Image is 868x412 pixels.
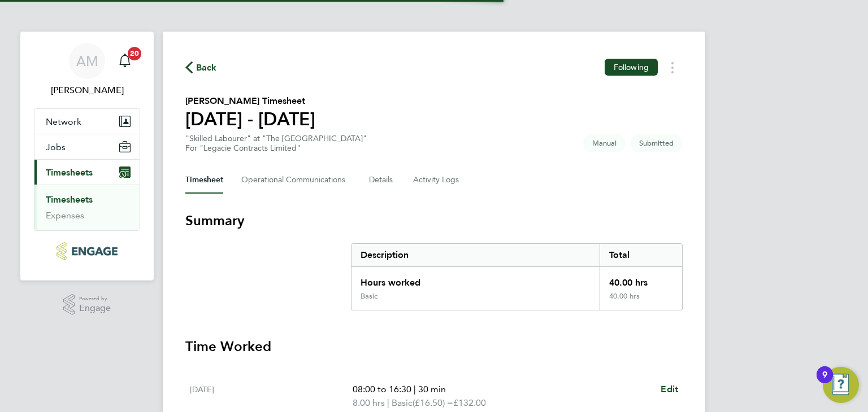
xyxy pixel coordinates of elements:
[34,242,140,260] a: Go to home page
[46,167,93,178] span: Timesheets
[79,304,111,313] span: Engage
[583,134,626,152] span: This timesheet was manually created.
[630,134,683,152] span: This timesheet is Submitted.
[822,375,827,389] div: 9
[353,384,411,395] span: 08:00 to 16:30
[605,59,658,76] button: Following
[600,267,682,292] div: 40.00 hrs
[185,338,683,356] h3: Time Worked
[353,397,385,408] span: 8.00 hrs
[46,194,93,205] a: Timesheets
[662,59,683,76] button: Timesheets Menu
[190,383,353,410] div: [DATE]
[185,143,367,153] div: For "Legacie Contracts Limited"
[185,134,367,153] div: "Skilled Labourer" at "The [GEOGRAPHIC_DATA]"
[76,54,98,68] span: AM
[185,212,683,230] h3: Summary
[34,185,140,230] div: Timesheets
[79,294,111,304] span: Powered by
[114,43,136,79] a: 20
[128,47,141,60] span: 20
[34,84,140,97] span: Anthony McNicholas
[414,384,416,395] span: |
[600,244,682,266] div: Total
[361,292,377,301] div: Basic
[661,384,678,395] span: Edit
[185,60,217,74] button: Back
[418,384,446,395] span: 30 min
[20,32,154,280] nav: Main navigation
[57,242,117,260] img: legacie-logo-retina.png
[351,243,683,310] div: Summary
[34,43,140,97] a: AM[PERSON_NAME]
[600,292,682,310] div: 40.00 hrs
[351,244,600,266] div: Description
[823,367,859,403] button: Open Resource Center, 9 new notifications
[392,396,413,410] span: Basic
[46,142,66,152] span: Jobs
[34,109,140,134] button: Network
[661,383,678,396] a: Edit
[46,210,84,221] a: Expenses
[46,116,81,127] span: Network
[453,397,486,408] span: £132.00
[185,108,315,130] h1: [DATE] - [DATE]
[413,397,453,408] span: (£16.50) =
[196,61,217,74] span: Back
[185,94,315,108] h2: [PERSON_NAME] Timesheet
[63,294,111,315] a: Powered byEngage
[387,397,389,408] span: |
[185,166,223,194] button: Timesheet
[369,166,395,194] button: Details
[351,267,600,292] div: Hours worked
[614,62,649,72] span: Following
[413,166,461,194] button: Activity Logs
[241,166,351,194] button: Operational Communications
[34,160,140,185] button: Timesheets
[34,134,140,159] button: Jobs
